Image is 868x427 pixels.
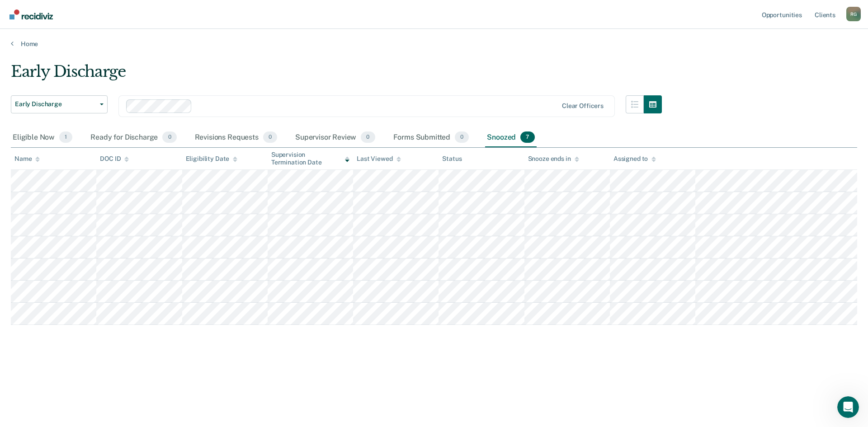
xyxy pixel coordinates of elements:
[162,131,176,143] span: 0
[11,95,108,113] button: Early Discharge
[263,131,277,143] span: 0
[846,7,861,21] div: R G
[59,131,72,143] span: 1
[392,128,471,148] div: Forms Submitted0
[293,128,377,148] div: Supervisor Review0
[361,131,375,143] span: 0
[15,100,96,108] span: Early Discharge
[442,155,462,163] div: Status
[186,155,238,163] div: Eligibility Date
[837,396,859,418] iframe: Intercom live chat
[100,155,129,163] div: DOC ID
[520,131,534,143] span: 7
[11,62,662,88] div: Early Discharge
[9,9,53,19] img: Recidiviz
[613,155,656,163] div: Assigned to
[271,151,349,166] div: Supervision Termination Date
[14,155,40,163] div: Name
[846,7,861,21] button: Profile dropdown button
[11,40,857,48] a: Home
[11,128,74,148] div: Eligible Now1
[455,131,469,143] span: 0
[562,102,604,110] div: Clear officers
[485,128,536,148] div: Snoozed7
[528,155,579,163] div: Snooze ends in
[357,155,401,163] div: Last Viewed
[89,128,178,148] div: Ready for Discharge0
[193,128,279,148] div: Revisions Requests0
